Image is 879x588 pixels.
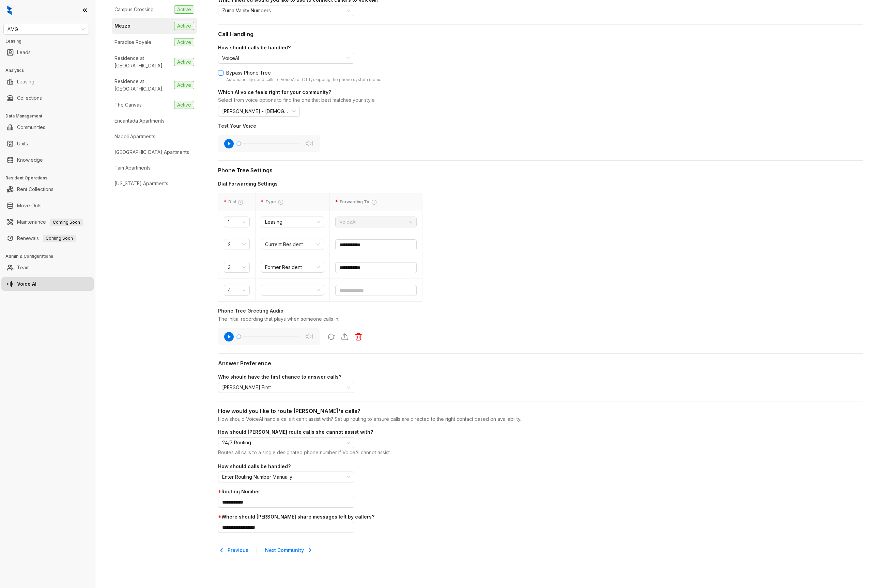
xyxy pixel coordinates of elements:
[17,46,31,59] a: Leads
[1,91,94,105] li: Collections
[17,91,42,105] a: Collections
[218,89,863,96] div: Which AI voice feels right for your community?
[5,67,95,74] h3: Analytics
[218,122,354,130] div: Test Your Voice
[226,77,381,83] div: Automatically send calls to VoiceAI or CTT, skipping the phone system menu.
[222,106,296,116] span: Natasha - American Female
[339,217,413,227] span: VoiceAI
[114,78,171,93] div: Residence at [GEOGRAPHIC_DATA]
[222,53,350,63] span: VoiceAI
[114,101,142,109] div: The Canvas
[265,239,320,250] span: Current Resident
[114,164,151,172] div: Tam Apartments
[1,182,94,196] li: Rent Collections
[1,46,94,59] li: Leads
[218,463,863,470] div: How should calls be handled?
[223,69,384,83] span: Bypass Phone Tree
[218,546,248,554] div: Previous
[218,97,863,105] div: Select from voice options to find the one that best matches your style
[50,219,83,226] span: Coming Soon
[43,235,76,242] span: Coming Soon
[5,253,95,259] h3: Admin & Configurations
[218,180,422,188] div: Dial Forwarding Settings
[17,75,34,89] a: Leasing
[1,153,94,167] li: Knowledge
[222,382,350,393] span: Kelsey Answers First
[114,180,168,187] div: [US_STATE] Apartments
[228,217,246,227] span: 1
[17,121,45,134] a: Communities
[218,415,863,423] div: How should VoiceAI handle calls it can’t assist with? Set up routing to ensure calls are directed...
[222,438,350,448] span: 24/7 Routing
[17,232,76,245] a: RenewalsComing Soon
[114,117,165,125] div: Encantada Apartments
[174,38,194,46] span: Active
[114,22,130,30] div: Mezzo
[1,75,94,89] li: Leasing
[114,38,151,46] div: Paradise Royale
[218,373,863,381] div: Who should have the first chance to answer calls?
[218,315,863,323] div: The initial recording that plays when someone calls in.
[174,81,194,89] span: Active
[1,277,94,291] li: Voice AI
[17,153,43,167] a: Knowledge
[228,262,246,272] span: 3
[261,199,324,205] div: Type
[224,199,250,205] div: Dial
[335,199,417,205] div: Forwarding To
[265,262,320,272] span: Former Resident
[222,472,350,482] span: Enter Routing Number Manually
[17,261,30,274] a: Team
[1,232,94,245] li: Renewals
[218,513,863,521] div: Where should [PERSON_NAME] share messages left by callers?
[114,148,189,156] div: [GEOGRAPHIC_DATA] Apartments
[1,137,94,150] li: Units
[5,38,95,44] h3: Leasing
[5,113,95,119] h3: Data Management
[7,5,12,15] img: logo
[218,428,863,436] div: How should [PERSON_NAME] route calls she cannot assist with?
[1,199,94,212] li: Move Outs
[17,182,53,196] a: Rent Collections
[17,277,36,291] a: Voice AI
[17,199,42,212] a: Move Outs
[218,449,863,457] div: Routes all calls to a single designated phone number if VoiceAI cannot assist.
[174,101,194,109] span: Active
[114,6,154,13] div: Campus Crossing
[174,22,194,30] span: Active
[114,133,155,140] div: Napoli Apartments
[218,166,863,175] div: Phone Tree Settings
[228,239,246,250] span: 2
[1,215,94,229] li: Maintenance
[218,30,863,38] div: Call Handling
[265,546,313,554] div: Next Community
[174,58,194,66] span: Active
[1,121,94,134] li: Communities
[228,285,246,295] span: 4
[218,488,863,495] div: Routing Number
[265,217,320,227] span: Leasing
[114,54,171,69] div: Residence at [GEOGRAPHIC_DATA]
[1,261,94,274] li: Team
[174,5,194,14] span: Active
[222,5,350,16] span: Zuma Vanity Numbers
[7,24,85,34] span: AMG
[218,359,863,368] div: Answer Preference
[17,137,28,150] a: Units
[218,44,863,51] div: How should calls be handled?
[5,175,95,181] h3: Resident Operations
[218,407,863,415] div: How would you like to route [PERSON_NAME]'s calls?
[218,307,863,315] div: Phone Tree Greeting Audio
